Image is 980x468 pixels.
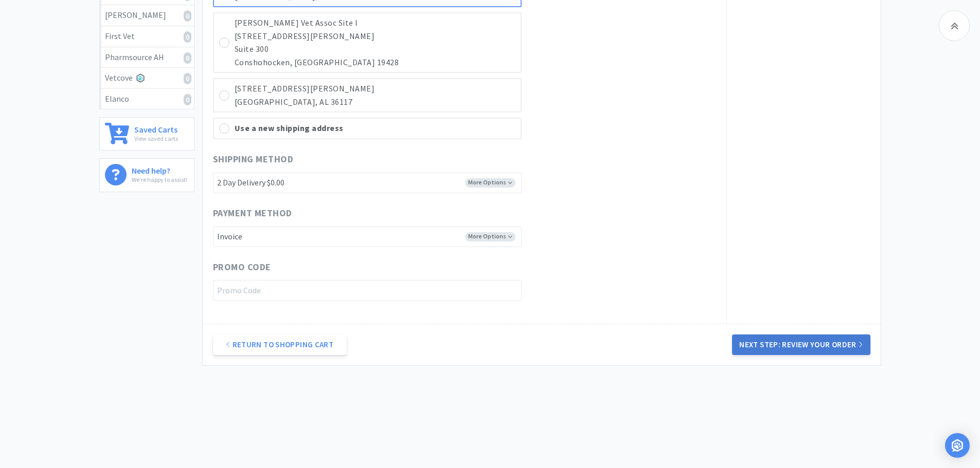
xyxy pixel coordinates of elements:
p: View saved carts [134,134,178,143]
input: Promo Code [213,280,522,301]
a: Vetcove0 [100,68,194,89]
button: Next Step: Review Your Order [732,334,870,355]
i: 0 [184,31,191,43]
div: Open Intercom Messenger [945,433,970,458]
span: Payment Method [213,206,292,221]
p: Suite 300 [235,43,515,56]
p: [STREET_ADDRESS][PERSON_NAME] [235,82,515,96]
p: We're happy to assist! [132,175,187,184]
a: Return to Shopping Cart [213,334,347,355]
i: 0 [184,10,191,22]
h6: Saved Carts [134,123,178,134]
p: [STREET_ADDRESS][PERSON_NAME] [235,30,515,43]
a: Pharmsource AH0 [100,47,194,68]
i: 0 [184,52,191,64]
div: Use a new shipping address [235,122,515,135]
i: 0 [184,94,191,105]
p: [GEOGRAPHIC_DATA], AL 36117 [235,96,515,109]
a: Saved CartsView saved carts [99,117,194,151]
a: First Vet0 [100,26,194,47]
span: Shipping Method [213,152,294,167]
h6: Need help? [132,164,187,175]
div: Pharmsource AH [105,51,189,64]
p: [PERSON_NAME] Vet Assoc Site I [235,16,515,30]
i: 0 [184,73,191,84]
a: Elanco0 [100,89,194,109]
div: Elanco [105,92,189,106]
span: Promo Code [213,260,271,275]
a: [PERSON_NAME]0 [100,5,194,26]
div: [PERSON_NAME] [105,9,189,22]
div: Vetcove [105,71,189,85]
p: Conshohocken, [GEOGRAPHIC_DATA] 19428 [235,56,515,69]
div: First Vet [105,30,189,43]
